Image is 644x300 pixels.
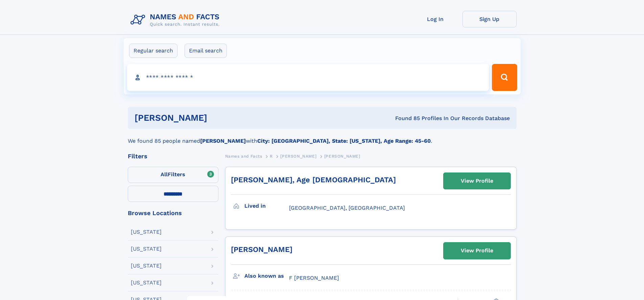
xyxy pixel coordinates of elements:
a: View Profile [444,243,510,259]
a: Names and Facts [225,152,262,160]
div: View Profile [461,173,493,189]
label: Regular search [129,44,177,58]
div: Browse Locations [128,210,218,216]
a: [PERSON_NAME] [231,245,292,254]
h1: [PERSON_NAME] [135,114,301,122]
a: Log In [408,11,462,27]
div: [US_STATE] [131,246,162,252]
span: All [161,171,168,178]
div: View Profile [461,243,493,258]
div: Filters [128,153,218,159]
a: View Profile [444,173,510,189]
label: Filters [128,167,218,183]
span: [PERSON_NAME] [324,154,360,159]
input: search input [127,64,489,91]
a: R [270,152,273,160]
div: [US_STATE] [131,229,162,235]
button: Search Button [492,64,517,91]
label: Email search [185,44,227,58]
div: [US_STATE] [131,280,162,285]
h3: Lived in [244,200,289,212]
div: Found 85 Profiles In Our Records Database [301,115,510,122]
a: [PERSON_NAME] [280,152,316,160]
span: F [PERSON_NAME] [289,275,339,281]
span: [PERSON_NAME] [280,154,316,159]
img: Logo Names and Facts [128,11,225,29]
span: [GEOGRAPHIC_DATA], [GEOGRAPHIC_DATA] [289,205,405,211]
h3: Also known as [244,270,289,282]
a: Sign Up [462,11,517,27]
span: R [270,154,273,159]
div: [US_STATE] [131,263,162,269]
b: City: [GEOGRAPHIC_DATA], State: [US_STATE], Age Range: 45-60 [257,138,431,144]
b: [PERSON_NAME] [200,138,246,144]
a: [PERSON_NAME], Age [DEMOGRAPHIC_DATA] [231,176,396,184]
div: We found 85 people named with . [128,129,517,145]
